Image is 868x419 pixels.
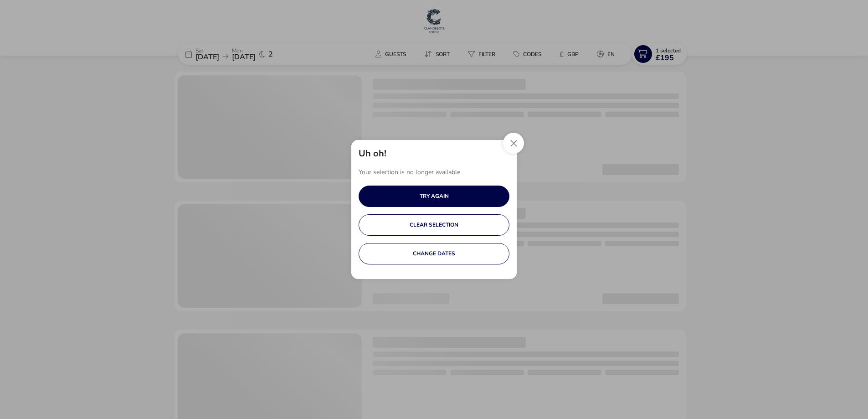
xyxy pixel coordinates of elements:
[359,214,509,236] button: CLEAR SELECTION
[351,140,517,279] div: uhoh
[359,243,509,264] button: CHANGE DATES
[359,186,509,207] button: TRY AGAIN
[503,133,524,154] button: Close
[359,147,386,160] h2: Uh oh!
[420,193,449,199] div: TRY AGAIN
[359,166,509,179] p: Your selection is no longer available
